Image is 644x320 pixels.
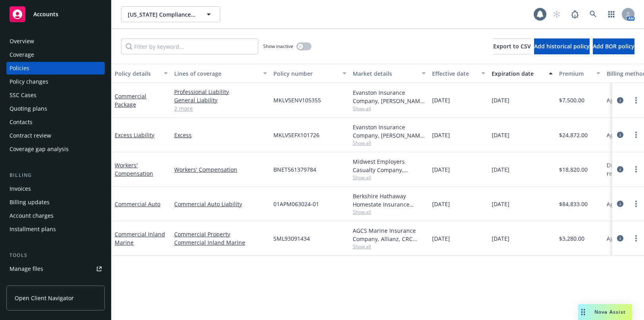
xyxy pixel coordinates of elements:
a: circleInformation [615,199,625,209]
a: 2 more [174,104,267,113]
div: Policy checking [10,276,50,289]
a: General Liability [174,96,267,104]
span: [DATE] [492,131,509,139]
span: [DATE] [432,200,450,208]
div: Evanston Insurance Company, [PERSON_NAME] Insurance, CRC Group [353,123,426,140]
a: SSC Cases [6,89,105,102]
div: Manage files [10,263,43,275]
div: Quoting plans [10,102,47,115]
span: [US_STATE] Compliance Environmental, LLC [128,10,196,19]
span: $24,872.00 [559,131,588,139]
span: Show all [353,105,426,112]
button: Policy number [270,64,350,83]
a: more [631,234,641,243]
a: Professional Liability [174,88,267,96]
div: Tools [6,251,105,259]
div: Overview [10,35,34,48]
span: [DATE] [492,200,509,208]
a: circleInformation [615,165,625,174]
a: Contacts [6,116,105,128]
a: Coverage [6,48,105,61]
div: Premium [559,69,592,78]
div: Policy details [115,69,159,78]
span: [DATE] [492,165,509,174]
a: Installment plans [6,223,105,236]
a: Commercial Property [174,230,267,238]
div: Policy changes [10,75,48,88]
span: [DATE] [492,234,509,243]
span: MKLV5EFX101726 [273,131,319,139]
span: [DATE] [492,96,509,104]
span: 01APM063024-01 [273,200,319,208]
a: Manage files [6,263,105,275]
a: Excess [174,131,267,139]
a: Policy changes [6,75,105,88]
div: Expiration date [492,69,544,78]
a: Workers' Compensation [174,165,267,174]
a: Workers' Compensation [115,161,153,177]
div: Invoices [10,182,31,195]
a: Policy checking [6,276,105,289]
div: Lines of coverage [174,69,258,78]
a: Excess Liability [115,131,154,139]
span: Show all [353,209,426,215]
a: Commercial Package [115,92,146,108]
button: Market details [350,64,429,83]
div: Contacts [10,116,33,128]
a: circleInformation [615,130,625,140]
div: Berkshire Hathaway Homestate Insurance Company, Berkshire Hathaway Homestate Companies (BHHC) [353,192,426,209]
button: Effective date [429,64,488,83]
span: [DATE] [432,131,450,139]
span: Add BOR policy [593,42,634,50]
button: [US_STATE] Compliance Environmental, LLC [121,6,220,22]
span: Open Client Navigator [15,294,74,302]
a: Invoices [6,182,105,195]
div: Policy number [273,69,338,78]
a: Report a Bug [567,6,583,22]
div: SSC Cases [10,89,37,102]
button: Lines of coverage [171,64,270,83]
a: circleInformation [615,96,625,105]
a: more [631,165,641,174]
div: Contract review [10,129,51,142]
div: Billing [6,171,105,179]
span: [DATE] [432,96,450,104]
div: AGCS Marine Insurance Company, Allianz, CRC Group [353,226,426,243]
span: [DATE] [432,165,450,174]
div: Effective date [432,69,477,78]
span: Export to CSV [493,42,531,50]
span: SML93091434 [273,234,310,243]
button: Export to CSV [493,38,531,54]
a: Policies [6,62,105,75]
a: circleInformation [615,234,625,243]
button: Add BOR policy [593,38,634,54]
a: Commercial Auto Liability [174,200,267,208]
div: Installment plans [10,223,56,236]
span: Show all [353,174,426,181]
a: Accounts [6,3,105,25]
a: Contract review [6,129,105,142]
span: Show all [353,243,426,250]
button: Expiration date [488,64,556,83]
span: $3,280.00 [559,234,584,243]
a: more [631,130,641,140]
div: Policies [10,62,29,75]
span: [DATE] [432,234,450,243]
div: Coverage gap analysis [10,143,69,155]
a: Commercial Inland Marine [115,230,165,246]
a: Billing updates [6,196,105,209]
div: Billing updates [10,196,50,209]
a: Account charges [6,209,105,222]
a: Start snowing [549,6,565,22]
button: Premium [556,64,604,83]
a: more [631,96,641,105]
a: more [631,199,641,209]
span: Add historical policy [534,42,590,50]
div: Drag to move [578,304,588,320]
span: $18,820.00 [559,165,588,174]
a: Quoting plans [6,102,105,115]
a: Switch app [604,6,619,22]
div: Coverage [10,48,34,61]
a: Commercial Auto [115,200,160,208]
span: Nova Assist [594,309,626,315]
